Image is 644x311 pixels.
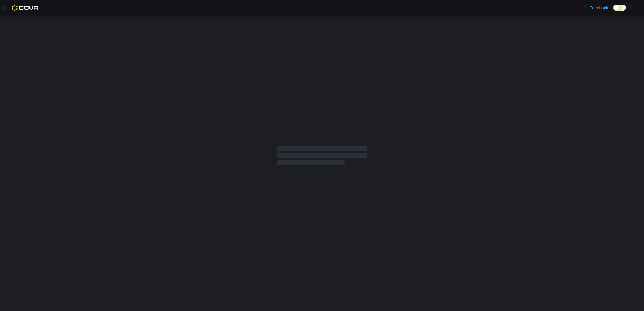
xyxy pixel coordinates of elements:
input: Dark Mode [613,5,626,11]
span: Loading [277,147,367,166]
a: Feedback [580,2,611,14]
span: Feedback [590,5,608,11]
img: Cova [12,5,39,11]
